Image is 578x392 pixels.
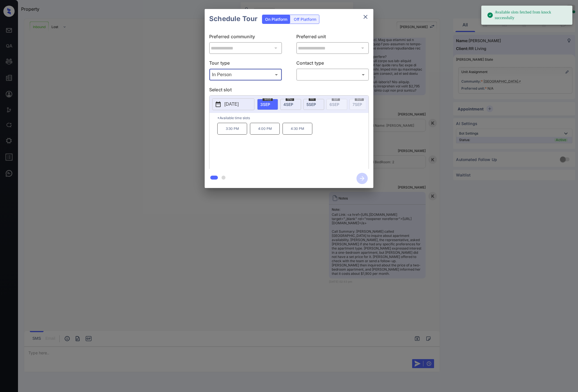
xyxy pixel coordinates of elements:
[296,60,369,69] p: Contact type
[212,98,254,110] button: [DATE]
[286,98,294,101] span: thu
[360,11,371,22] button: close
[209,33,282,42] p: Preferred community
[217,123,247,135] p: 3:30 PM
[283,123,312,135] p: 4:30 PM
[224,101,239,108] p: [DATE]
[209,86,369,95] p: Select slot
[280,99,301,110] div: date-select
[303,99,324,110] div: date-select
[487,7,568,23] div: Available slots fetched from knock successfully
[250,123,280,135] p: 4:00 PM
[260,102,270,107] span: 3 SEP
[257,99,278,110] div: date-select
[291,15,319,24] div: Off Platform
[263,98,273,101] span: wed
[309,98,316,101] span: fri
[306,102,316,107] span: 5 SEP
[283,102,293,107] span: 4 SEP
[217,113,369,123] p: *Available time slots
[262,15,290,24] div: On Platform
[205,9,262,29] h2: Schedule Tour
[211,70,281,79] div: In Person
[209,60,282,69] p: Tour type
[296,33,369,42] p: Preferred unit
